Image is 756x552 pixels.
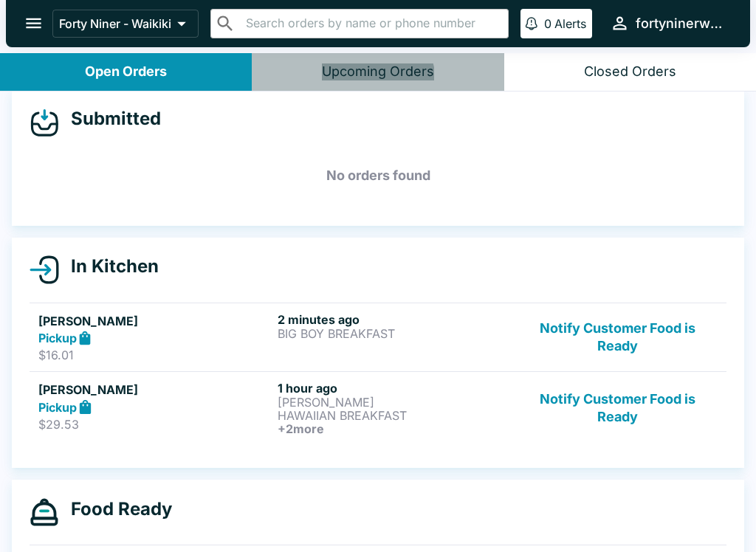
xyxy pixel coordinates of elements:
h6: 2 minutes ago [278,312,511,327]
h5: No orders found [30,149,726,202]
h4: Submitted [59,108,161,130]
div: fortyninerwaikiki [636,15,726,32]
p: [PERSON_NAME] [278,396,511,409]
a: [PERSON_NAME]Pickup$16.012 minutes agoBIG BOY BREAKFASTNotify Customer Food is Ready [30,303,726,372]
strong: Pickup [38,331,77,345]
p: BIG BOY BREAKFAST [278,327,511,340]
h6: + 2 more [278,422,511,435]
button: open drawer [15,4,52,42]
a: [PERSON_NAME]Pickup$29.531 hour ago[PERSON_NAME]HAWAIIAN BREAKFAST+2moreNotify Customer Food is R... [30,371,726,444]
p: Forty Niner - Waikiki [59,16,171,31]
div: Open Orders [85,63,167,80]
input: Search orders by name or phone number [241,13,502,34]
p: 0 [544,16,551,31]
h6: 1 hour ago [278,381,511,396]
button: Forty Niner - Waikiki [52,10,199,38]
button: Notify Customer Food is Ready [518,381,718,435]
h5: [PERSON_NAME] [38,312,272,330]
h4: Food Ready [59,498,172,520]
h5: [PERSON_NAME] [38,381,272,399]
button: fortyninerwaikiki [604,7,732,39]
p: $29.53 [38,417,272,432]
p: $16.01 [38,348,272,362]
strong: Pickup [38,400,77,415]
div: Upcoming Orders [322,63,434,80]
p: Alerts [554,16,586,31]
div: Closed Orders [584,63,676,80]
h4: In Kitchen [59,255,159,277]
button: Notify Customer Food is Ready [518,312,718,363]
p: HAWAIIAN BREAKFAST [278,409,511,422]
